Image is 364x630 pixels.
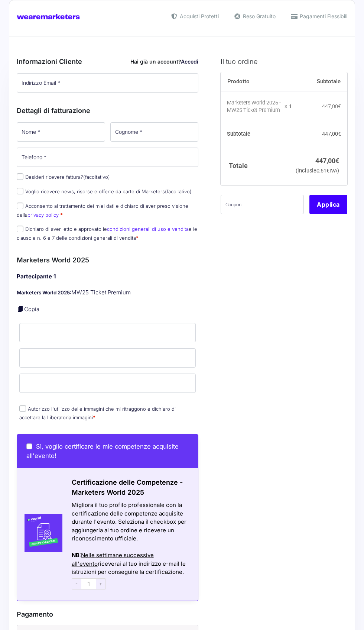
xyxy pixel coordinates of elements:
[285,103,292,110] strong: × 1
[72,578,81,589] span: -
[292,72,347,91] th: Subtotale
[17,56,198,67] h3: Informazioni Cliente
[221,122,292,146] th: Subtotale
[72,552,154,567] span: Nelle settimane successive all'evento
[17,173,23,180] input: Desideri ricevere fattura?(facoltativo)
[72,501,189,543] div: Migliora il tuo profilo professionale con la certificazione delle competenze acquisite durante l'...
[72,478,183,496] span: Certificazione delle Competenze - Marketers World 2025
[17,288,198,297] p: MW25 Ticket Premium
[315,157,339,165] bdi: 447,00
[72,552,79,559] strong: NB
[72,551,189,576] div: : riceverai al tuo indirizzo e-mail le istruzioni per conseguire la certificazione.
[309,195,347,214] button: Applica
[17,609,198,619] h3: Pagamento
[221,56,347,67] h3: Il tuo ordine
[130,58,198,65] div: Hai già un account?
[181,58,198,65] a: Accedi
[17,122,105,142] input: Nome *
[27,212,59,218] a: privacy policy
[24,306,39,313] a: Copia
[298,12,347,20] span: Pagamenti Flessibili
[17,290,71,295] strong: Marketers World 2025:
[17,73,198,93] input: Indirizzo Email *
[96,578,106,589] span: +
[17,148,198,167] input: Telefono *
[241,12,276,20] span: Reso Gratuito
[17,188,192,194] label: Voglio ricevere news, risorse e offerte da parte di Marketers
[17,188,23,194] input: Voglio ricevere news, risorse e offerte da parte di Marketers(facoltativo)
[17,305,24,313] a: Copia i dettagli dell'acquirente
[326,168,329,174] span: €
[17,514,62,552] img: Certificazione-MW24-300x300-1.jpg
[221,146,292,185] th: Totale
[26,443,179,459] span: Sì, voglio certificare le mie competenze acquisite all'evento!
[313,168,329,174] span: 80,61
[322,103,341,109] bdi: 447,00
[17,203,23,209] input: Acconsento al trattamento dei miei dati e dichiaro di aver preso visione dellaprivacy policy
[17,272,198,281] h4: Partecipante 1
[335,157,339,165] span: €
[107,226,189,232] a: condizioni generali di uso e vendita
[338,131,341,137] span: €
[81,578,96,589] input: 1
[17,174,110,180] label: Desideri ricevere fattura?
[17,203,188,217] label: Acconsento al trattamento dei miei dati e dichiaro di aver preso visione della
[221,91,292,122] td: Marketers World 2025 - MW25 Ticket Premium
[165,188,192,194] span: (facoltativo)
[83,174,110,180] span: (facoltativo)
[338,103,341,109] span: €
[19,406,176,420] label: Autorizzo l'utilizzo delle immagini che mi ritraggono e dichiaro di accettare la Liberatoria imma...
[221,195,304,214] input: Coupon
[26,443,32,449] input: Sì, voglio certificare le mie competenze acquisite all'evento!
[17,226,23,232] input: Dichiaro di aver letto e approvato lecondizioni generali di uso e venditae le clausole n. 6 e 7 d...
[178,12,219,20] span: Acquisti Protetti
[296,168,339,174] small: (inclusi IVA)
[322,131,341,137] bdi: 447,00
[17,226,197,240] label: Dichiaro di aver letto e approvato le e le clausole n. 6 e 7 delle condizioni generali di vendita
[19,405,26,412] input: Autorizzo l'utilizzo delle immagini che mi ritraggono e dichiaro di accettare la Liberatoria imma...
[17,106,198,116] h3: Dettagli di fatturazione
[17,255,198,265] h3: Marketers World 2025
[221,72,292,91] th: Prodotto
[72,543,189,552] div: Azioni del messaggio
[110,122,199,142] input: Cognome *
